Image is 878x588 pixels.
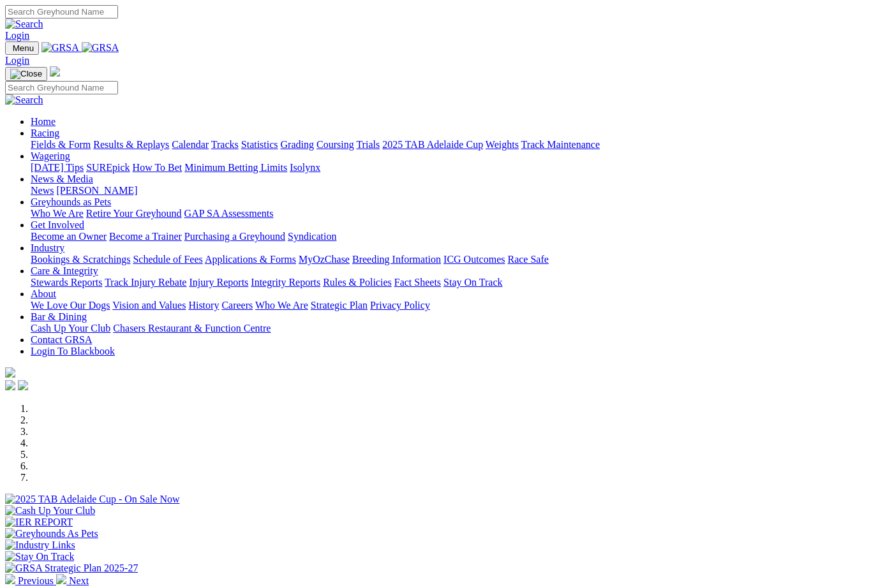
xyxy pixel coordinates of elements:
img: chevron-right-pager-white.svg [56,574,66,584]
a: MyOzChase [299,254,350,265]
img: Close [10,69,42,79]
div: News & Media [31,185,873,196]
img: logo-grsa-white.png [50,66,60,77]
a: Results & Replays [93,139,169,150]
a: Integrity Reports [251,277,320,288]
a: Home [31,116,56,127]
img: Search [5,94,43,106]
a: Privacy Policy [370,300,430,311]
a: Tracks [211,139,239,150]
a: Wagering [31,151,70,161]
div: Get Involved [31,231,873,242]
a: Login To Blackbook [31,346,115,356]
a: Weights [486,139,519,150]
img: logo-grsa-white.png [5,367,15,378]
a: Applications & Forms [205,254,296,265]
a: Contact GRSA [31,334,92,345]
a: Purchasing a Greyhound [184,231,285,242]
span: Next [69,575,89,586]
button: Toggle navigation [5,41,39,55]
a: Schedule of Fees [133,254,202,265]
a: Injury Reports [189,277,248,288]
a: News & Media [31,173,93,184]
a: ICG Outcomes [443,254,505,265]
a: Care & Integrity [31,265,98,276]
a: Stewards Reports [31,277,102,288]
a: How To Bet [133,162,182,173]
img: twitter.svg [18,380,28,390]
div: About [31,300,873,311]
a: Bookings & Scratchings [31,254,130,265]
a: Get Involved [31,219,84,230]
a: Stay On Track [443,277,502,288]
a: GAP SA Assessments [184,208,274,219]
button: Toggle navigation [5,67,47,81]
a: Racing [31,128,59,138]
a: Syndication [288,231,336,242]
a: Chasers Restaurant & Function Centre [113,323,271,334]
img: Search [5,18,43,30]
a: Isolynx [290,162,320,173]
a: Who We Are [31,208,84,219]
span: Previous [18,575,54,586]
input: Search [5,5,118,18]
a: Who We Are [255,300,308,311]
img: Stay On Track [5,551,74,562]
img: facebook.svg [5,380,15,390]
img: GRSA Strategic Plan 2025-27 [5,562,138,574]
span: Menu [13,43,34,53]
div: Greyhounds as Pets [31,208,873,219]
a: Retire Your Greyhound [86,208,182,219]
a: Fields & Form [31,139,91,150]
a: Industry [31,242,64,253]
a: Become a Trainer [109,231,182,242]
a: Vision and Values [112,300,186,311]
a: Login [5,30,29,41]
img: GRSA [82,42,119,54]
a: Become an Owner [31,231,107,242]
a: Login [5,55,29,66]
div: Bar & Dining [31,323,873,334]
img: GRSA [41,42,79,54]
a: Track Maintenance [521,139,600,150]
div: Racing [31,139,873,151]
img: Industry Links [5,540,75,551]
a: Strategic Plan [311,300,368,311]
img: chevron-left-pager-white.svg [5,574,15,584]
a: Track Injury Rebate [105,277,186,288]
a: Bar & Dining [31,311,87,322]
a: History [188,300,219,311]
a: Calendar [172,139,209,150]
a: Minimum Betting Limits [184,162,287,173]
a: Careers [221,300,253,311]
a: SUREpick [86,162,130,173]
a: Greyhounds as Pets [31,196,111,207]
a: Grading [281,139,314,150]
a: Coursing [316,139,354,150]
input: Search [5,81,118,94]
a: Next [56,575,89,586]
a: Trials [356,139,380,150]
a: Fact Sheets [394,277,441,288]
a: Previous [5,575,56,586]
div: Industry [31,254,873,265]
a: 2025 TAB Adelaide Cup [382,139,483,150]
a: News [31,185,54,196]
img: IER REPORT [5,517,73,528]
a: Statistics [241,139,278,150]
div: Wagering [31,162,873,173]
a: [PERSON_NAME] [56,185,137,196]
img: Greyhounds As Pets [5,528,98,540]
a: Race Safe [507,254,548,265]
a: We Love Our Dogs [31,300,110,311]
div: Care & Integrity [31,277,873,288]
a: Breeding Information [352,254,441,265]
img: 2025 TAB Adelaide Cup - On Sale Now [5,494,180,505]
a: Rules & Policies [323,277,392,288]
a: About [31,288,56,299]
a: [DATE] Tips [31,162,84,173]
img: Cash Up Your Club [5,505,95,517]
a: Cash Up Your Club [31,323,110,334]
